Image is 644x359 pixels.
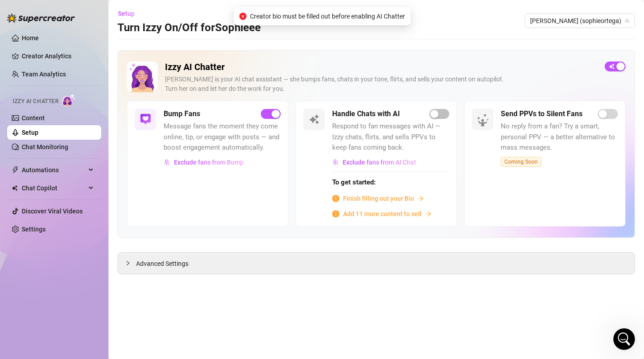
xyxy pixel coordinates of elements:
[125,258,136,268] div: collapsed
[13,97,58,106] span: Izzy AI Chatter
[14,83,141,136] div: Thanks for letting me know. Could you please share at least one conversation where [PERSON_NAME] ...
[118,10,135,17] span: Setup
[118,6,142,21] button: Setup
[12,185,18,191] img: Chat Copilot
[14,290,21,297] button: Emoji picker
[501,121,618,153] span: No reply from a fan? Try a smart, personal PPV — a better alternative to mass messages.
[343,159,416,166] span: Exclude fans from AI Chat
[54,58,139,66] div: joined the conversation
[28,290,36,297] button: Gif picker
[39,232,89,238] b: [PERSON_NAME]
[110,29,174,49] div: @jessica_red24
[125,260,131,266] span: collapsed
[7,190,174,217] div: Molly says…
[54,59,75,66] b: Giselle
[107,190,174,210] div: [PERSON_NAME]
[7,57,174,77] div: Giselle says…
[44,11,90,20] p: Active 45m ago
[22,114,45,122] a: Content
[7,14,75,23] img: logo-BBDzfeDw.svg
[22,71,66,78] a: Team Analytics
[43,290,50,297] button: Upload attachment
[40,166,166,184] div: all the recent chats the ai didnt respond
[613,328,635,350] iframe: Intercom live chat
[42,58,51,67] img: Profile image for Giselle
[22,181,86,195] span: Chat Copilot
[239,13,246,20] span: close-circle
[22,208,83,215] a: Discover Viral Videos
[501,157,541,167] span: Coming Soon
[501,109,583,119] h5: Send PPVs to Silent Fans
[164,109,200,119] h5: Bump Fans
[8,271,173,286] textarea: Message…
[250,11,405,21] span: Creator bio must be filled out before enabling AI Chatter
[127,61,158,92] img: Izzy AI Chatter
[164,155,244,170] button: Exclude fans from Bump
[33,161,174,189] div: all the recent chats the ai didnt respond
[62,94,76,107] img: AI Chatter
[7,229,174,250] div: Ella says…
[333,159,339,165] img: svg%3e
[332,210,339,217] span: info-circle
[164,121,281,153] span: Message fans the moment they come online, tip, or engage with posts — and boost engagement automa...
[165,61,597,73] h2: Izzy AI Chatter
[6,4,23,21] button: go back
[22,163,86,177] span: Automations
[118,21,261,35] h3: Turn Izzy On/Off for Sophieee
[332,155,417,170] button: Exclude fans from AI Chat
[164,159,170,165] img: svg%3e
[530,14,630,28] span: Sophieee (sophieortega)
[7,250,174,307] div: Ella says…
[332,109,400,119] h5: Handle Chats with AI
[7,77,148,142] div: Thanks for letting me know. Could you please share at least one conversation where [PERSON_NAME] ...
[625,18,630,24] span: team
[44,5,103,11] h1: [PERSON_NAME]
[7,161,174,190] div: Molly says…
[7,148,174,161] div: [DATE]
[140,114,151,125] img: svg%3e
[477,113,491,128] img: silent-fans-ppv-o-N6Mmdf.svg
[114,195,166,204] div: [PERSON_NAME]
[39,231,154,239] div: joined the conversation
[7,217,174,229] div: [DATE]
[14,255,141,282] div: Hi [PERSON_NAME], I forwarded this info to our team and I'll get back to you as soon as I have an...
[343,209,422,219] span: Add 11 more content to sell
[343,194,414,203] span: Finish filling out your Bio
[26,5,40,19] img: Profile image for Ella
[7,29,174,57] div: Molly says…
[136,259,188,269] span: Advanced Settings
[159,4,175,20] div: Close
[425,211,432,217] span: arrow-right
[22,226,46,233] a: Settings
[155,286,169,301] button: Send a message…
[309,114,320,125] img: svg%3e
[332,195,339,202] span: info-circle
[418,195,424,202] span: arrow-right
[174,159,244,166] span: Exclude fans from Bump
[7,250,148,288] div: Hi [PERSON_NAME], I forwarded this info to our team and I'll get back to you as soon as I have an...
[332,178,376,186] strong: To get started:
[117,35,166,44] div: @jessica_red24
[22,34,39,42] a: Home
[12,166,19,174] span: thunderbolt
[332,121,449,153] span: Respond to fan messages with AI — Izzy chats, flirts, and sells PPVs to keep fans coming back.
[22,129,38,136] a: Setup
[22,143,68,151] a: Chat Monitoring
[7,77,174,149] div: Giselle says…
[141,4,159,21] button: Home
[165,75,597,94] div: [PERSON_NAME] is your AI chat assistant — she bumps fans, chats in your tone, flirts, and sells y...
[22,49,94,63] a: Creator Analytics
[27,231,36,240] img: Profile image for Ella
